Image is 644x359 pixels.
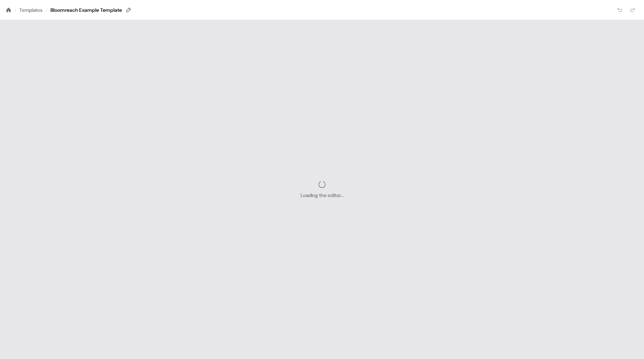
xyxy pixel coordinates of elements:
a: Templates [19,6,43,14]
div: / [14,6,16,14]
div: / [45,6,48,14]
div: Loading the editor... [301,192,344,199]
div: Bloomreach Example Template [50,6,122,14]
